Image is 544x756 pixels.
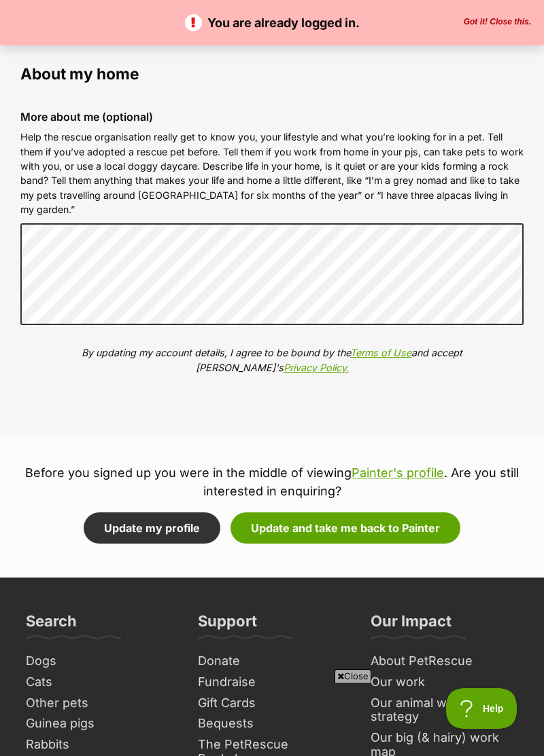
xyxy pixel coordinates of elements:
iframe: Help Scout Beacon - Open [446,688,517,729]
a: Our work [365,672,524,693]
p: You are already logged in. [14,14,530,32]
p: Help the rescue organisation really get to know you, your lifestyle and what you’re looking for i... [20,130,524,216]
button: Update my profile [84,512,220,544]
button: Update and take me back to Painter [231,512,460,544]
span: Close [335,669,371,683]
legend: About my home [20,65,524,83]
a: About PetRescue [365,651,524,672]
a: Privacy Policy. [284,362,349,373]
button: Close the banner [460,17,535,28]
a: Donate [192,651,351,672]
h3: Search [26,611,77,639]
a: Terms of Use [350,347,411,358]
h3: Our Impact [371,611,452,639]
a: Rabbits [20,734,179,755]
a: Other pets [20,693,179,714]
h3: Support [198,611,257,639]
a: Guinea pigs [20,713,179,734]
iframe: Advertisement [24,688,520,749]
a: Dogs [20,651,179,672]
a: Cats [20,672,179,693]
a: Fundraise [192,672,351,693]
p: By updating my account details, I agree to be bound by the and accept [PERSON_NAME]'s [20,345,524,375]
a: Painter's profile [352,466,444,480]
label: More about me (optional) [20,111,524,123]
